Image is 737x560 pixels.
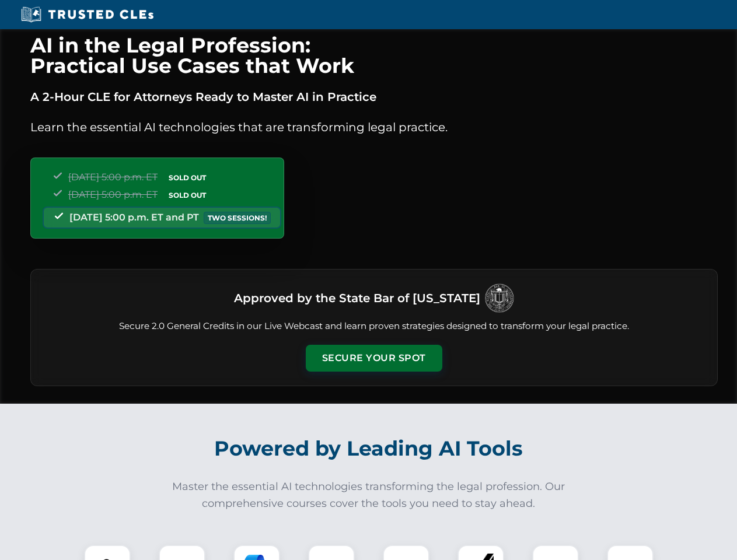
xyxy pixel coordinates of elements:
p: Secure 2.0 General Credits in our Live Webcast and learn proven strategies designed to transform ... [45,320,703,333]
p: Master the essential AI technologies transforming the legal profession. Our comprehensive courses... [165,478,573,512]
p: Learn the essential AI technologies that are transforming legal practice. [30,118,718,136]
span: SOLD OUT [165,189,210,201]
button: Secure Your Spot [306,345,442,372]
h2: Powered by Leading AI Tools [46,428,692,469]
span: [DATE] 5:00 p.m. ET [68,171,158,183]
h3: Approved by the State Bar of [US_STATE] [234,288,480,309]
img: Trusted CLEs [18,6,157,23]
span: [DATE] 5:00 p.m. ET [68,189,158,200]
p: A 2-Hour CLE for Attorneys Ready to Master AI in Practice [30,87,718,106]
img: Logo [485,283,514,313]
h1: AI in the Legal Profession: Practical Use Cases that Work [30,35,718,76]
span: SOLD OUT [165,171,210,184]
